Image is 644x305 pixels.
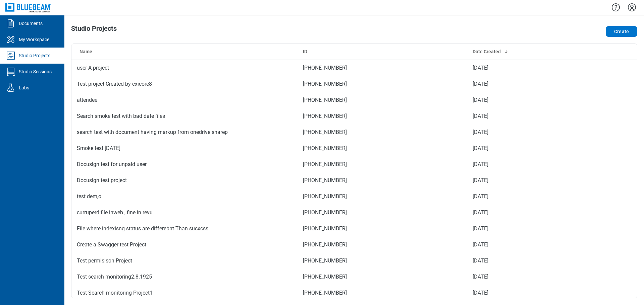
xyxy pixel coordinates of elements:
td: [DATE] [467,76,580,92]
div: My Workspace [19,36,49,43]
td: Search smoke test with bad date files [71,108,298,124]
td: [PHONE_NUMBER] [298,205,467,221]
svg: Studio Projects [5,50,16,61]
td: [PHONE_NUMBER] [298,221,467,237]
svg: Studio Sessions [5,66,16,77]
td: [PHONE_NUMBER] [298,253,467,269]
td: [PHONE_NUMBER] [298,76,467,92]
td: attendee [71,92,298,108]
button: Create [606,26,637,37]
td: Test Search monitoring Project1 [71,285,298,301]
div: Documents [19,20,43,27]
td: Docusign test for unpaid user [71,156,298,172]
td: [DATE] [467,124,580,140]
button: Settings [627,2,637,13]
td: [DATE] [467,221,580,237]
td: [DATE] [467,108,580,124]
div: Studio Projects [19,52,50,59]
td: user A project [71,60,298,76]
td: [DATE] [467,269,580,285]
div: Studio Sessions [19,68,52,75]
td: Test project Created by cxicore8 [71,76,298,92]
td: curruperd file inweb , fine in revu [71,205,298,221]
td: [PHONE_NUMBER] [298,269,467,285]
td: Smoke test [DATE] [71,140,298,156]
td: Create a Swagger test Project [71,237,298,253]
td: [PHONE_NUMBER] [298,285,467,301]
td: [DATE] [467,237,580,253]
td: search test with document having markup from onedrive sharep [71,124,298,140]
div: Labs [19,84,29,91]
td: [PHONE_NUMBER] [298,124,467,140]
svg: Labs [5,82,16,93]
td: Docusign test project [71,172,298,188]
td: [DATE] [467,188,580,205]
td: [DATE] [467,92,580,108]
div: Name [79,48,292,55]
svg: Documents [5,18,16,29]
td: [DATE] [467,60,580,76]
td: [DATE] [467,172,580,188]
td: [DATE] [467,140,580,156]
td: [PHONE_NUMBER] [298,156,467,172]
td: [DATE] [467,156,580,172]
td: [PHONE_NUMBER] [298,108,467,124]
img: Bluebeam, Inc. [5,3,51,12]
td: [PHONE_NUMBER] [298,92,467,108]
div: ID [303,48,462,55]
td: File where indexisng status are differebnt Than sucxcss [71,221,298,237]
h1: Studio Projects [71,25,117,35]
td: [PHONE_NUMBER] [298,237,467,253]
td: [DATE] [467,253,580,269]
td: [PHONE_NUMBER] [298,188,467,205]
svg: My Workspace [5,34,16,45]
td: [PHONE_NUMBER] [298,60,467,76]
td: Test search monitoring2.8.1925 [71,269,298,285]
td: test dem,o [71,188,298,205]
td: [DATE] [467,285,580,301]
div: Date Created [473,48,575,55]
td: [PHONE_NUMBER] [298,140,467,156]
td: [DATE] [467,205,580,221]
td: Test permisison Project [71,253,298,269]
td: [PHONE_NUMBER] [298,172,467,188]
